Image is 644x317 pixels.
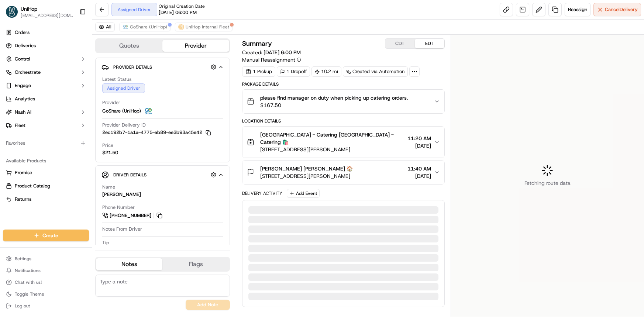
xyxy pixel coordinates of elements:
button: Notes [96,258,162,270]
span: Original Creation Date [159,3,205,9]
span: UniHop Internal Fleet [186,24,229,30]
span: Control [15,56,30,62]
button: All [95,23,115,31]
span: Returns [15,196,31,203]
span: Orders [15,29,30,36]
button: Engage [3,80,89,92]
button: EDT [415,39,444,48]
img: UniHop [6,6,18,18]
span: [DATE] [407,172,431,180]
h3: Summary [242,40,272,47]
a: Orders [3,27,89,38]
button: Quotes [96,40,162,52]
span: Latest Status [102,76,131,83]
div: Created via Automation [343,66,408,77]
span: Cancel Delivery [605,6,638,13]
span: Provider [102,99,120,106]
span: Notifications [15,268,41,273]
span: [DATE] [407,142,431,149]
span: Fleet [15,122,25,129]
span: [PHONE_NUMBER] [110,212,151,219]
button: [EMAIL_ADDRESS][DOMAIN_NAME] [21,13,73,18]
span: 11:40 AM [407,165,431,172]
span: Reassign [568,6,587,13]
button: UniHop [21,5,37,13]
button: Chat with us! [3,277,89,287]
button: Product Catalog [3,180,89,192]
span: [STREET_ADDRESS][PERSON_NAME] [260,146,404,153]
span: Provider Details [113,64,152,70]
div: Delivery Activity [242,190,282,196]
button: Returns [3,193,89,205]
button: [PERSON_NAME] [PERSON_NAME] 🏠[STREET_ADDRESS][PERSON_NAME]11:40 AM[DATE] [242,161,444,184]
button: Driver Details [101,169,224,181]
span: Engage [15,82,31,89]
img: unihop_logo.png [178,24,184,30]
button: Provider Details [101,61,224,73]
span: [DATE] 6:00 PM [264,49,301,56]
button: Orchestrate [3,66,89,78]
span: Analytics [15,96,35,102]
button: Provider [162,40,229,52]
button: please find manager on duty when picking up catering orders.$167.50 [242,90,444,113]
span: Driver Details [113,172,147,178]
button: UniHop Internal Fleet [175,23,233,31]
span: Provider Delivery ID [102,122,146,128]
span: Product Catalog [15,183,50,189]
span: $21.50 [102,149,118,156]
button: 2ec192b7-1a1a-4775-ab89-ee3b93a45e42 [102,129,211,136]
button: Fleet [3,120,89,131]
span: $167.50 [260,101,408,109]
button: Notifications [3,265,89,276]
button: Manual Reassignment [242,56,301,63]
span: [DATE] 06:00 PM [159,9,197,16]
a: Analytics [3,93,89,105]
span: Phone Number [102,204,135,211]
div: [PERSON_NAME] [102,191,141,198]
span: Notes From Driver [102,226,142,232]
button: CancelDelivery [593,3,641,16]
button: Flags [162,258,229,270]
button: Add Event [287,189,320,198]
span: Settings [15,256,31,262]
span: Deliveries [15,42,36,49]
span: Manual Reassignment [242,56,295,63]
a: Deliveries [3,40,89,52]
span: GoShare (UniHop) [130,24,167,30]
span: Name [102,184,115,190]
button: Settings [3,254,89,264]
div: 1 Pickup [242,66,275,77]
span: please find manager on duty when picking up catering orders. [260,94,408,101]
a: Promise [6,169,86,176]
span: [PERSON_NAME] [PERSON_NAME] 🏠 [260,165,353,172]
button: Create [3,230,89,241]
span: Orchestrate [15,69,41,76]
button: Promise [3,167,89,179]
span: Chat with us! [15,279,42,285]
a: Product Catalog [6,183,86,189]
button: CDT [385,39,415,48]
div: 10.2 mi [311,66,341,77]
button: Control [3,53,89,65]
span: Created: [242,49,301,56]
button: [GEOGRAPHIC_DATA] - Catering [GEOGRAPHIC_DATA] - Catering 🛍️[STREET_ADDRESS][PERSON_NAME]11:20 AM... [242,127,444,158]
span: Log out [15,303,30,309]
span: Nash AI [15,109,31,116]
a: Returns [6,196,86,203]
button: Log out [3,301,89,311]
div: 1 Dropoff [277,66,310,77]
span: Fetching route data [524,179,571,187]
span: [STREET_ADDRESS][PERSON_NAME] [260,172,353,180]
span: Price [102,142,113,149]
a: [PHONE_NUMBER] [102,211,163,220]
button: Toggle Theme [3,289,89,299]
span: [GEOGRAPHIC_DATA] - Catering [GEOGRAPHIC_DATA] - Catering 🛍️ [260,131,404,146]
div: Location Details [242,118,445,124]
button: Nash AI [3,106,89,118]
button: Reassign [565,3,590,16]
img: goshare_logo.png [123,24,128,30]
span: Promise [15,169,32,176]
span: GoShare (UniHop) [102,108,141,114]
